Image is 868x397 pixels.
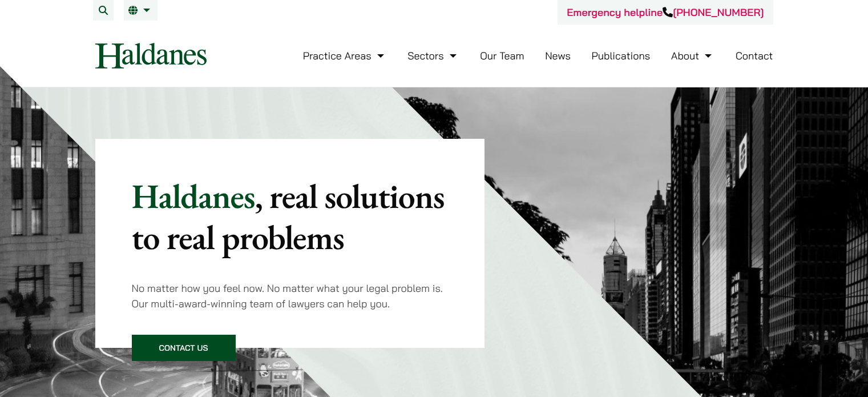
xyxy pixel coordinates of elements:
a: Emergency helpline[PHONE_NUMBER] [567,6,764,19]
a: News [545,49,571,62]
a: Contact Us [132,335,236,361]
img: Logo of Haldanes [95,43,207,69]
a: About [671,49,714,62]
a: Contact [736,49,773,62]
a: Sectors [407,49,459,62]
mark: , real solutions to real problems [132,174,445,259]
a: Practice Areas [303,49,387,62]
a: EN [128,6,153,15]
a: Our Team [480,49,524,62]
p: Haldanes [132,175,449,258]
p: No matter how you feel now. No matter what your legal problem is. Our multi-award-winning team of... [132,280,449,311]
a: Publications [592,49,651,62]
